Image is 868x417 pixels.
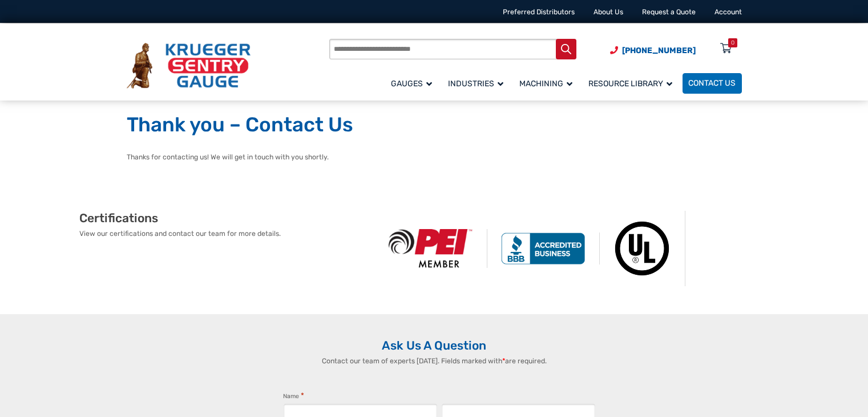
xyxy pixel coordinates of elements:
a: Preferred Distributors [503,8,575,16]
span: Resource Library [588,79,672,89]
a: Gauges [385,71,442,95]
span: Industries [448,79,503,89]
p: Thanks for contacting us! We will get in touch with you shortly. [127,152,742,162]
img: PEI Member [375,229,487,268]
img: Underwriters Laboratories [600,211,685,286]
h2: Certifications [79,211,375,226]
span: [PHONE_NUMBER] [622,46,696,55]
img: Krueger Sentry Gauge [127,43,251,89]
a: Machining [514,71,583,95]
a: Request a Quote [642,8,696,16]
a: Account [714,8,742,16]
p: Contact our team of experts [DATE]. Fields marked with are required. [272,356,596,366]
span: Machining [519,79,572,89]
span: Contact Us [688,79,736,89]
span: Gauges [391,79,432,89]
p: View our certifications and contact our team for more details. [79,228,375,239]
legend: Name [283,391,304,402]
a: Phone Number (920) 434-8860 [610,45,696,57]
img: BBB [487,232,600,264]
h1: Thank you – Contact Us [127,113,742,138]
a: Industries [442,71,514,95]
a: Resource Library [583,71,683,95]
a: About Us [594,8,623,16]
h2: Ask Us A Question [127,338,742,353]
a: Contact Us [683,73,742,94]
div: 0 [731,38,734,47]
